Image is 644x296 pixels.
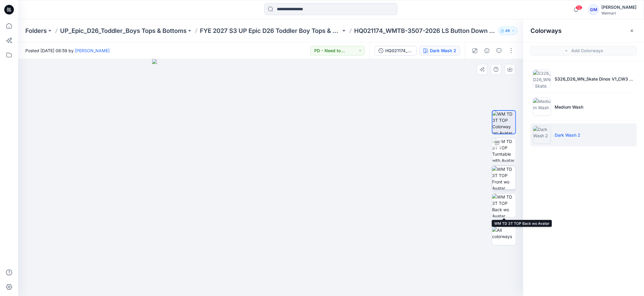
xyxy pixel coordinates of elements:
img: eyJhbGciOiJIUzI1NiIsImtpZCI6IjAiLCJzbHQiOiJzZXMiLCJ0eXAiOiJKV1QifQ.eyJkYXRhIjp7InR5cGUiOiJzdG9yYW... [152,59,389,296]
img: WM TD 3T TOP Turntable with Avatar [492,138,516,162]
img: Medium Wash [533,98,551,116]
span: Posted [DATE] 08:59 by [25,47,110,54]
button: 49 [498,27,518,35]
p: Dark Wash 2 [555,132,580,138]
div: Walmart [601,11,636,15]
img: S326_D26_WN_Skate Dinos V1_CW3 _ Old Ivory Cream_Black Soot [533,70,551,88]
img: Dark Wash 2 [533,126,551,144]
p: HQ021174_WMTB-3507-2026 LS Button Down Denim Shirt [354,27,495,35]
div: GM [588,4,599,15]
button: Dark Wash 2 [419,46,460,56]
button: Details [482,46,492,56]
img: All colorways [492,227,516,240]
span: 12 [576,5,582,10]
div: [PERSON_NAME] [601,4,636,11]
a: FYE 2027 S3 UP Epic D26 Toddler Boy Tops & Bottoms [200,27,341,35]
p: S326_D26_WN_Skate Dinos V1_CW3 _ Old Ivory Cream_Black Soot [555,76,634,82]
img: WM TD 3T TOP Back wo Avatar [492,194,516,217]
p: 49 [505,27,510,34]
a: UP_Epic_D26_Toddler_Boys Tops & Bottoms [60,27,187,35]
img: WM TD 3T TOP Front wo Avatar [492,166,516,189]
div: HQ021174_Rev1_WMTB-3507-2026 LS Button Down Denim Shirt_Full Colorway [385,47,413,54]
h2: Colorways [530,27,562,34]
a: Folders [25,27,47,35]
div: Dark Wash 2 [430,47,456,54]
a: [PERSON_NAME] [75,48,110,53]
img: WM TD 3T TOP Colorway wo Avatar [492,111,515,134]
p: Medium Wash [555,104,583,110]
button: HQ021174_Rev1_WMTB-3507-2026 LS Button Down Denim Shirt_Full Colorway [375,46,417,56]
